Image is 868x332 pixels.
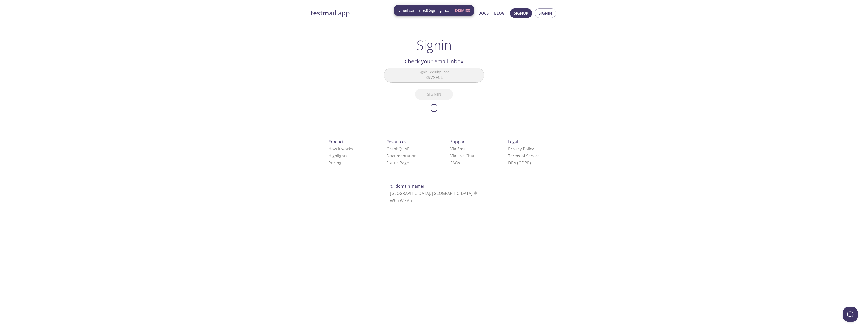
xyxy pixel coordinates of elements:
a: How it works [328,146,353,152]
h2: Check your email inbox [384,57,484,66]
span: Product [328,139,344,145]
a: Who We Are [390,198,414,203]
span: © [DOMAIN_NAME] [390,183,424,189]
a: testmail.app [311,9,429,17]
a: DPA (GDPR) [508,160,531,166]
a: Via Live Chat [450,153,474,159]
a: Privacy Policy [508,146,534,152]
a: GraphQL API [386,146,411,152]
strong: testmail [311,9,336,17]
span: Signin [539,10,552,16]
span: Support [450,139,466,145]
span: Legal [508,139,518,145]
iframe: Help Scout Beacon - Open [843,307,858,322]
span: Resources [386,139,406,145]
button: Signup [510,8,532,18]
a: Via Email [450,146,468,152]
a: Terms of Service [508,153,540,159]
a: Documentation [386,153,417,159]
a: Docs [478,10,489,16]
a: Status Page [386,160,409,166]
button: Signin [535,8,556,18]
span: Dismiss [455,7,470,14]
a: FAQ [450,160,460,166]
button: Dismiss [453,6,472,15]
a: Blog [494,10,505,16]
a: Pricing [328,160,341,166]
a: Highlights [328,153,348,159]
span: s [458,160,460,166]
span: Signup [514,10,528,16]
h1: Signin [417,37,452,53]
span: Email confirmed! Signing in... [398,8,449,13]
span: [GEOGRAPHIC_DATA], [GEOGRAPHIC_DATA] [390,191,478,196]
